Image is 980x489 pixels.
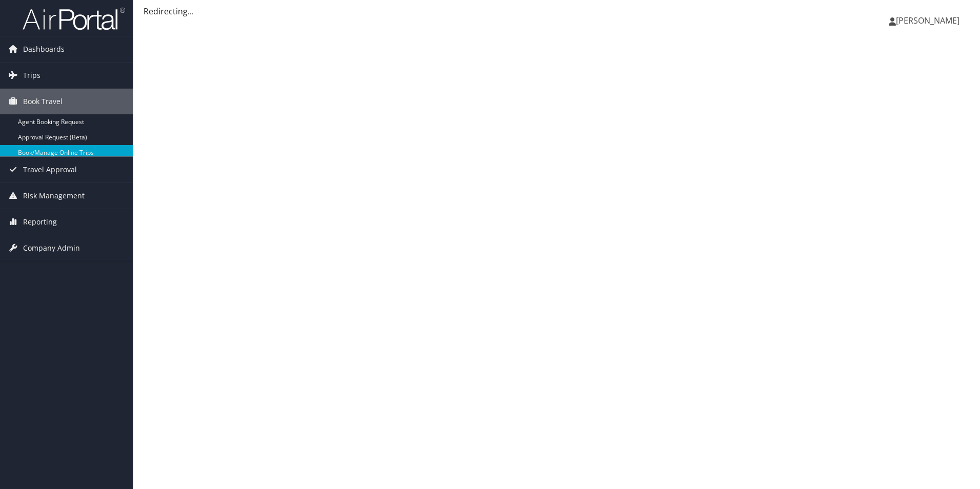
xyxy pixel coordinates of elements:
a: [PERSON_NAME] [889,5,970,36]
span: Trips [23,63,40,88]
span: Dashboards [23,36,65,62]
img: airportal-logo.png [23,7,125,31]
span: Company Admin [23,235,80,261]
span: Risk Management [23,183,85,209]
div: Redirecting... [144,5,970,17]
span: Travel Approval [23,157,77,182]
span: Book Travel [23,89,63,114]
span: Reporting [23,209,57,235]
span: [PERSON_NAME] [896,15,959,26]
